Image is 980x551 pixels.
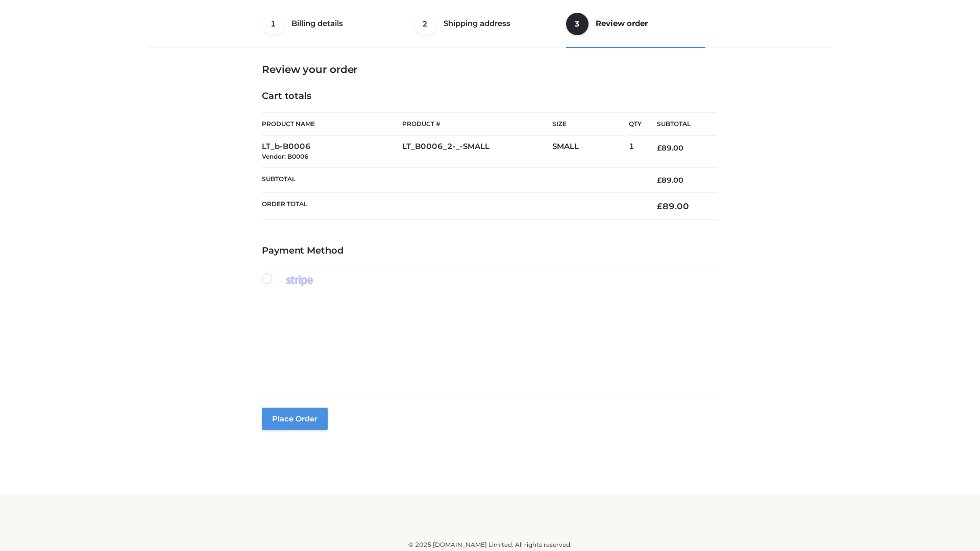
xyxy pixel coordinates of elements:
th: Qty [629,112,642,136]
bdi: 89.00 [657,143,683,153]
th: Size [552,113,624,136]
bdi: 89.00 [657,176,683,185]
td: SMALL [552,136,629,168]
iframe: Secure payment input frame [260,284,716,389]
th: Subtotal [642,113,718,136]
th: Subtotal [262,167,642,192]
bdi: 89.00 [657,201,689,211]
td: LT_b-B0006 [262,136,402,168]
h3: Review your order [262,63,718,76]
span: £ [657,143,661,153]
th: Order Total [262,193,642,220]
h4: Cart totals [262,91,718,102]
button: Place order [262,408,328,430]
td: 1 [629,136,642,168]
h4: Payment Method [262,245,718,257]
small: Vendor: B0006 [262,153,308,160]
td: LT_B0006_2-_-SMALL [402,136,552,168]
span: £ [657,201,663,211]
th: Product Name [262,112,402,136]
th: Product # [402,112,552,136]
span: £ [657,176,661,185]
div: © 2025 [DOMAIN_NAME] Limited. All rights reserved. [152,540,828,550]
